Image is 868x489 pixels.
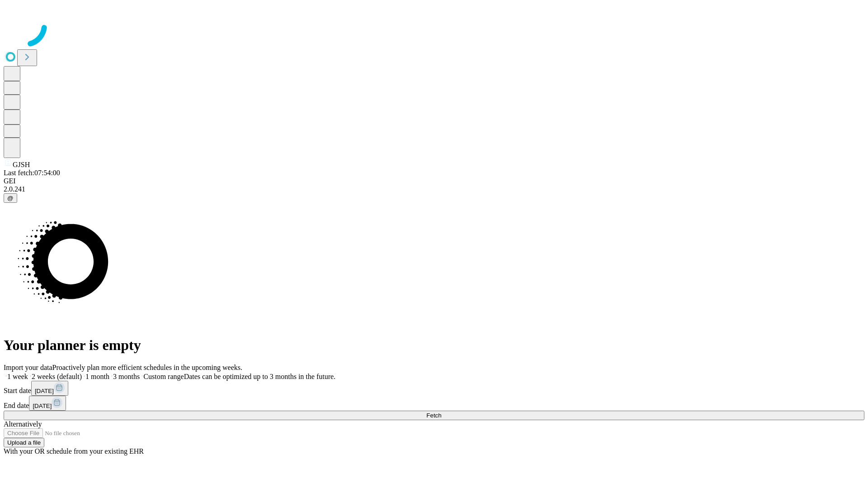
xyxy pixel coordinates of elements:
[13,161,30,168] span: GJSH
[4,193,17,203] button: @
[7,373,28,380] span: 1 week
[184,373,335,380] span: Dates can be optimized up to 3 months in the future.
[85,373,109,380] span: 1 month
[4,185,864,193] div: 2.0.241
[4,438,44,447] button: Upload a file
[33,403,52,409] span: [DATE]
[7,195,14,201] span: @
[4,177,864,185] div: GEI
[4,420,42,428] span: Alternatively
[4,396,864,411] div: End date
[113,373,140,380] span: 3 months
[4,364,52,371] span: Import your data
[31,381,68,396] button: [DATE]
[4,337,864,354] h1: Your planner is empty
[4,447,144,455] span: With your OR schedule from your existing EHR
[32,373,82,380] span: 2 weeks (default)
[426,412,441,419] span: Fetch
[52,364,242,371] span: Proactively plan more efficient schedules in the upcoming weeks.
[4,411,864,420] button: Fetch
[35,388,54,394] span: [DATE]
[4,169,60,177] span: Last fetch: 07:54:00
[4,381,864,396] div: Start date
[29,396,66,411] button: [DATE]
[143,373,184,380] span: Custom range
